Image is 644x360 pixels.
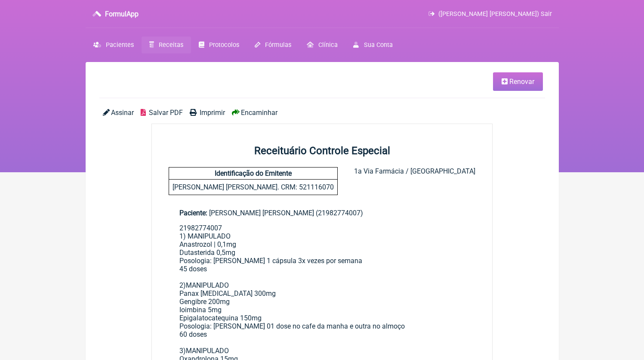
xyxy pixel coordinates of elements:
[493,72,543,91] a: Renovar
[354,167,475,195] div: 1a Via Farmácia / [GEOGRAPHIC_DATA]
[106,41,134,49] span: Pacientes
[141,109,183,117] a: Salvar PDF
[142,37,191,53] a: Receitas
[364,41,393,49] span: Sua Conta
[265,41,291,49] span: Fórmulas
[152,145,493,157] h2: Receituário Controle Especial
[428,10,552,18] a: ([PERSON_NAME] [PERSON_NAME]) Sair
[105,10,139,18] h3: FormulApp
[149,109,183,117] span: Salvar PDF
[169,180,337,195] p: [PERSON_NAME] [PERSON_NAME]. CRM: 521116070
[103,109,134,117] a: Assinar
[247,37,299,53] a: Fórmulas
[111,109,134,117] span: Assinar
[318,41,338,49] span: Clínica
[169,168,337,180] h4: Identificação do Emitente
[509,78,534,86] span: Renovar
[86,37,142,53] a: Pacientes
[438,10,552,18] span: ([PERSON_NAME] [PERSON_NAME]) Sair
[241,109,277,117] span: Encaminhar
[232,109,277,117] a: Encaminhar
[345,37,400,53] a: Sua Conta
[209,41,239,49] span: Protocolos
[159,41,183,49] span: Receitas
[179,209,207,217] span: Paciente:
[190,109,225,117] a: Imprimir
[191,37,247,53] a: Protocolos
[179,209,465,217] div: [PERSON_NAME] [PERSON_NAME] (21982774007)
[299,37,345,53] a: Clínica
[200,109,225,117] span: Imprimir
